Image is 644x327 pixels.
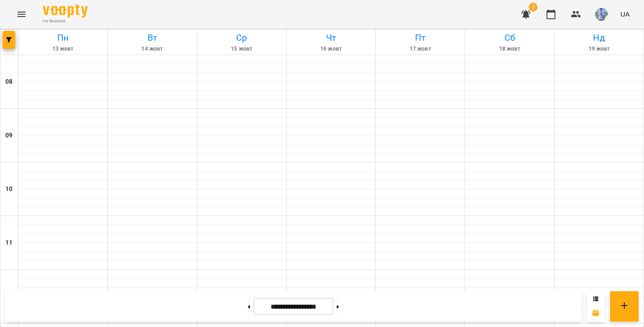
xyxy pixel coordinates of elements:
h6: 11 [5,238,13,248]
h6: Нд [556,31,642,45]
h6: 19 жовт [556,45,642,53]
span: UA [620,9,630,19]
h6: Чт [288,31,374,45]
h6: 08 [5,77,13,87]
h6: 09 [5,131,13,140]
button: Menu [11,4,32,25]
h6: Пн [20,31,106,45]
h6: 18 жовт [466,45,553,53]
h6: Вт [109,31,195,45]
h6: 15 жовт [199,45,285,53]
span: 3 [529,3,538,12]
img: 6479dc16e25075498b0cc81aee822431.png [595,8,608,21]
h6: 16 жовт [288,45,374,53]
button: UA [617,6,633,22]
h6: Сб [466,31,553,45]
h6: 13 жовт [20,45,106,53]
h6: 17 жовт [377,45,463,53]
h6: Пт [377,31,463,45]
h6: 10 [5,184,13,194]
h6: Ср [199,31,285,45]
img: Voopty Logo [43,4,88,17]
h6: 14 жовт [109,45,195,53]
span: For Business [43,18,88,24]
